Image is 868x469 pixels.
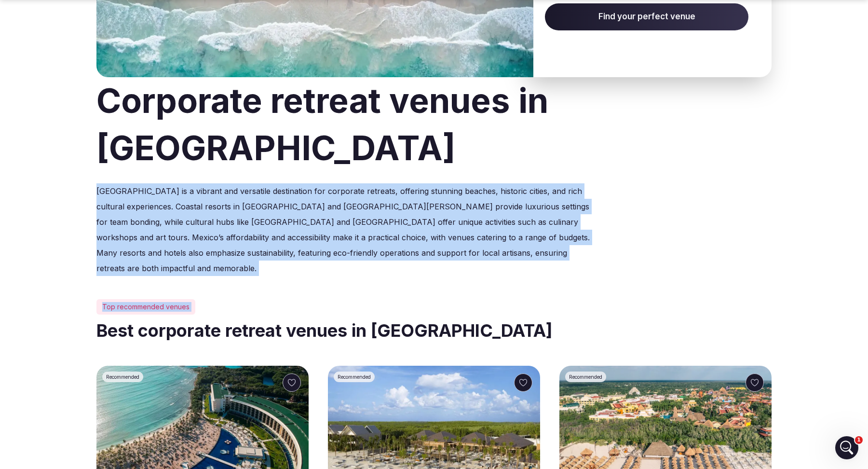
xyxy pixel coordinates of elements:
div: Recommended [334,372,375,382]
div: Recommended [102,372,143,382]
p: [GEOGRAPHIC_DATA] is a vibrant and versatile destination for corporate retreats, offering stunnin... [96,183,590,276]
h2: Best corporate retreat venues in [GEOGRAPHIC_DATA] [96,318,772,343]
span: Recommended [569,373,602,380]
a: Find your perfect venue [545,3,748,30]
span: 1 [855,436,863,444]
h1: Corporate retreat venues in [GEOGRAPHIC_DATA] [96,77,772,172]
iframe: Intercom live chat [835,436,858,459]
span: Recommended [106,373,139,380]
span: Recommended [338,373,371,380]
div: Recommended [565,372,606,382]
div: Top recommended venues [96,299,195,315]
